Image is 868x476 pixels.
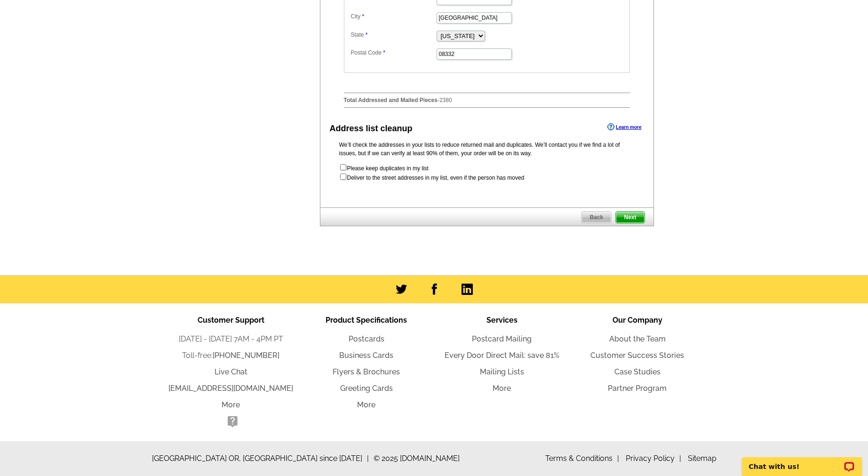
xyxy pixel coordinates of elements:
[472,334,532,343] a: Postcard Mailing
[349,334,384,343] a: Postcards
[626,454,681,463] a: Privacy Policy
[486,316,518,325] span: Services
[357,400,375,409] a: More
[351,31,436,39] label: State
[374,453,460,464] span: © 2025 [DOMAIN_NAME]
[613,316,662,325] span: Our Company
[215,367,247,376] a: Live Chat
[688,454,717,463] a: Sitemap
[609,334,666,343] a: About the Team
[445,351,559,360] a: Every Door Direct Mail: save 81%
[330,122,413,135] div: Address list cleanup
[163,350,299,361] li: Toll-free:
[581,211,612,223] a: Back
[493,384,511,393] a: More
[581,212,611,223] span: Back
[545,454,619,463] a: Terms & Conditions
[590,351,684,360] a: Customer Success Stories
[614,367,661,376] a: Case Studies
[607,123,641,131] a: Learn more
[222,400,240,409] a: More
[213,351,279,360] a: [PHONE_NUMBER]
[163,333,299,345] li: [DATE] - [DATE] 7AM - 4PM PT
[608,384,667,393] a: Partner Program
[339,163,635,182] form: Please keep duplicates in my list Deliver to the street addresses in my list, even if the person ...
[736,446,868,476] iframe: LiveChat chat widget
[198,316,264,325] span: Customer Support
[326,316,407,325] span: Product Specifications
[351,48,436,57] label: Postal Code
[351,12,436,21] label: City
[333,367,400,376] a: Flyers & Brochures
[168,384,293,393] a: [EMAIL_ADDRESS][DOMAIN_NAME]
[616,212,644,223] span: Next
[339,351,393,360] a: Business Cards
[152,453,369,464] span: [GEOGRAPHIC_DATA] OR, [GEOGRAPHIC_DATA] since [DATE]
[480,367,524,376] a: Mailing Lists
[344,97,438,103] strong: Total Addressed and Mailed Pieces
[339,141,635,158] p: We’ll check the addresses in your lists to reduce returned mail and duplicates. We’ll contact you...
[439,97,452,103] span: 2380
[340,384,393,393] a: Greeting Cards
